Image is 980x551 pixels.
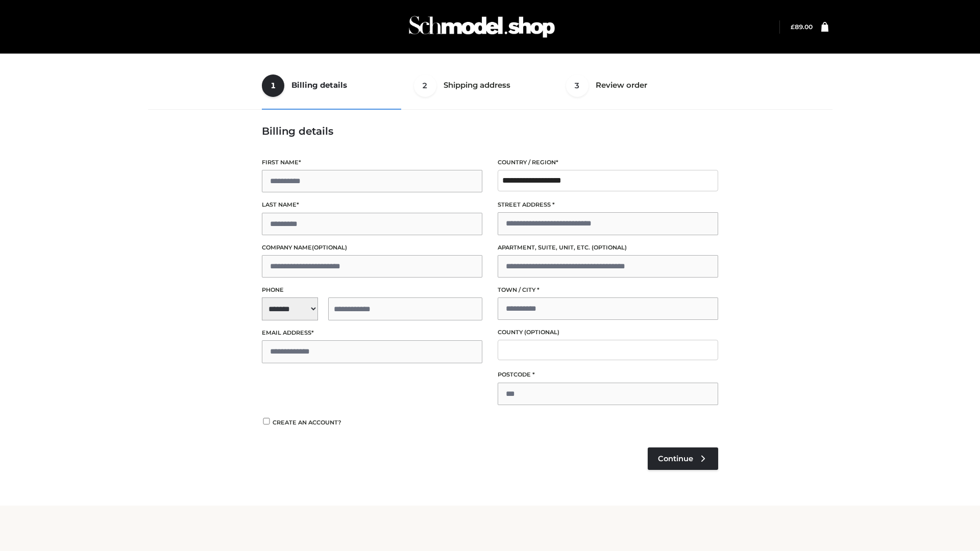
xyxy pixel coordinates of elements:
[498,328,718,337] label: County
[791,23,813,31] bdi: 89.00
[658,454,693,463] span: Continue
[273,419,341,426] span: Create an account?
[312,244,347,251] span: (optional)
[648,447,718,470] a: Continue
[262,285,482,295] label: Phone
[498,370,718,380] label: Postcode
[498,285,718,295] label: Town / City
[262,243,482,253] label: Company name
[498,200,718,210] label: Street address
[498,158,718,167] label: Country / Region
[262,200,482,210] label: Last name
[791,23,813,31] a: £89.00
[262,328,482,338] label: Email address
[262,418,271,424] input: Create an account?
[791,23,795,31] span: £
[262,125,718,137] h3: Billing details
[524,329,559,336] span: (optional)
[498,243,718,253] label: Apartment, suite, unit, etc.
[262,158,482,167] label: First name
[405,7,558,47] img: Schmodel Admin 964
[592,244,627,251] span: (optional)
